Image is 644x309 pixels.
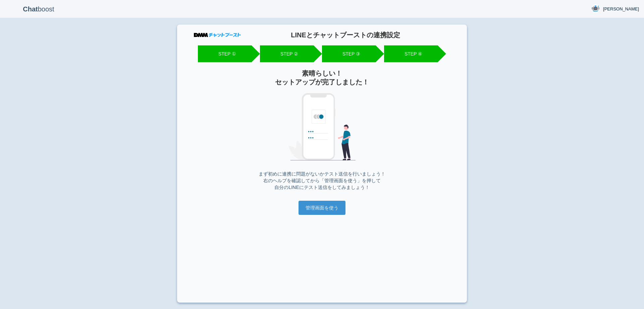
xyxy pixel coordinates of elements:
[194,69,450,86] h2: 素晴らしい！ セットアップが完了しました！
[194,170,450,191] p: まず初めに連携に問題がないかテスト送信を行いましょう！ 右のヘルプを確認してから「管理画面を使う」を押して 自分のLINEにテスト送信をしてみましょう！
[603,6,639,12] span: [PERSON_NAME]
[198,45,252,62] li: STEP ①
[591,4,600,13] img: User Image
[260,45,314,62] li: STEP ②
[23,5,38,13] b: Chat
[5,1,72,17] p: boost
[322,45,376,62] li: STEP ③
[194,33,241,37] img: DMMチャットブースト
[384,45,438,62] li: STEP ④
[288,93,356,160] img: 完了画面
[299,201,345,215] input: 管理画面を使う
[241,31,450,39] h1: LINEとチャットブーストの連携設定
